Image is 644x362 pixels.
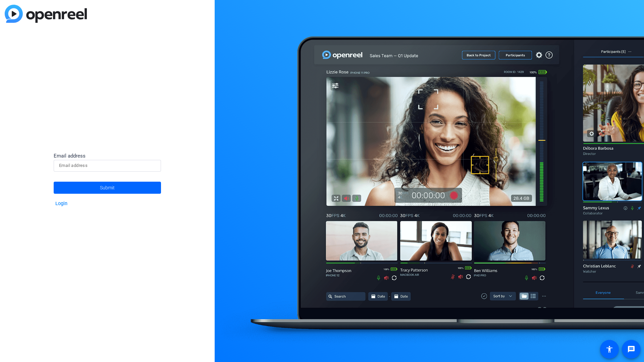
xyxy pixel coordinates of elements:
[59,162,156,170] input: Email address
[54,153,86,159] span: Email address
[100,179,115,196] span: Submit
[605,345,613,353] mat-icon: accessibility
[54,182,161,194] button: Submit
[55,201,67,206] a: Login
[627,345,635,353] mat-icon: message
[5,5,87,23] img: blue-gradient.svg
